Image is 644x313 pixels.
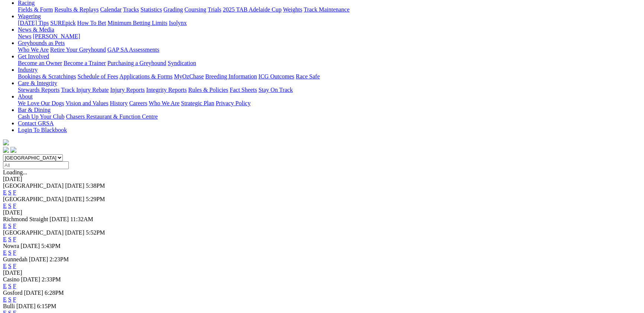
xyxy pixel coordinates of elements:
[258,73,294,80] a: ICG Outcomes
[258,87,293,93] a: Stay On Track
[205,73,257,80] a: Breeding Information
[3,243,19,249] span: Nowra
[283,6,302,13] a: Weights
[65,196,84,202] span: [DATE]
[184,6,206,13] a: Coursing
[3,236,7,242] a: E
[13,236,16,242] a: F
[18,60,62,66] a: Become an Owner
[188,87,228,93] a: Rules & Policies
[18,100,64,106] a: We Love Our Dogs
[123,6,139,13] a: Tracks
[296,73,319,80] a: Race Safe
[42,276,61,283] span: 2:33PM
[13,203,16,209] a: F
[13,263,16,269] a: F
[49,256,69,262] span: 2:23PM
[110,87,145,93] a: Injury Reports
[18,26,54,33] a: News & Media
[10,147,16,153] img: twitter.svg
[18,60,641,67] div: Get Involved
[13,189,16,196] a: F
[169,20,187,26] a: Isolynx
[49,216,69,222] span: [DATE]
[3,223,7,229] a: E
[8,223,12,229] a: S
[70,216,93,222] span: 11:32AM
[21,276,40,283] span: [DATE]
[146,87,187,93] a: Integrity Reports
[110,100,128,106] a: History
[3,276,19,283] span: Casino
[141,6,162,13] a: Statistics
[65,183,84,189] span: [DATE]
[18,73,76,80] a: Bookings & Scratchings
[86,196,105,202] span: 5:29PM
[16,303,36,309] span: [DATE]
[18,120,54,126] a: Contact GRSA
[13,223,16,229] a: F
[107,20,167,26] a: Minimum Betting Limits
[3,256,28,262] span: Gunnedah
[18,93,33,100] a: About
[66,113,158,120] a: Chasers Restaurant & Function Centre
[18,87,59,93] a: Stewards Reports
[21,243,40,249] span: [DATE]
[3,290,22,296] span: Gosford
[86,183,105,189] span: 5:38PM
[174,73,204,80] a: MyOzChase
[129,100,147,106] a: Careers
[181,100,214,106] a: Strategic Plan
[107,60,166,66] a: Purchasing a Greyhound
[45,290,64,296] span: 6:28PM
[18,87,641,93] div: Care & Integrity
[3,263,7,269] a: E
[3,209,641,216] div: [DATE]
[3,169,27,175] span: Loading...
[18,80,57,86] a: Care & Integrity
[18,127,67,133] a: Login To Blackbook
[3,203,7,209] a: E
[3,249,7,256] a: E
[50,20,75,26] a: SUREpick
[8,283,12,289] a: S
[107,46,160,53] a: GAP SA Assessments
[24,290,43,296] span: [DATE]
[18,33,31,39] a: News
[18,20,641,26] div: Wagering
[18,113,64,120] a: Cash Up Your Club
[3,229,64,236] span: [GEOGRAPHIC_DATA]
[18,46,49,53] a: Who We Are
[119,73,173,80] a: Applications & Forms
[18,73,641,80] div: Industry
[3,216,48,222] span: Richmond Straight
[3,296,7,303] a: E
[8,296,12,303] a: S
[65,100,108,106] a: Vision and Values
[18,6,641,13] div: Racing
[168,60,196,66] a: Syndication
[29,256,48,262] span: [DATE]
[149,100,180,106] a: Who We Are
[100,6,122,13] a: Calendar
[18,113,641,120] div: Bar & Dining
[18,33,641,40] div: News & Media
[18,6,53,13] a: Fields & Form
[77,73,118,80] a: Schedule of Fees
[18,13,41,19] a: Wagering
[41,243,61,249] span: 5:43PM
[230,87,257,93] a: Fact Sheets
[8,236,12,242] a: S
[13,249,16,256] a: F
[3,303,15,309] span: Bulli
[164,6,183,13] a: Grading
[13,296,16,303] a: F
[18,46,641,53] div: Greyhounds as Pets
[54,6,99,13] a: Results & Replays
[207,6,221,13] a: Trials
[33,33,80,39] a: [PERSON_NAME]
[18,53,49,59] a: Get Involved
[3,147,9,153] img: facebook.svg
[64,60,106,66] a: Become a Trainer
[216,100,251,106] a: Privacy Policy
